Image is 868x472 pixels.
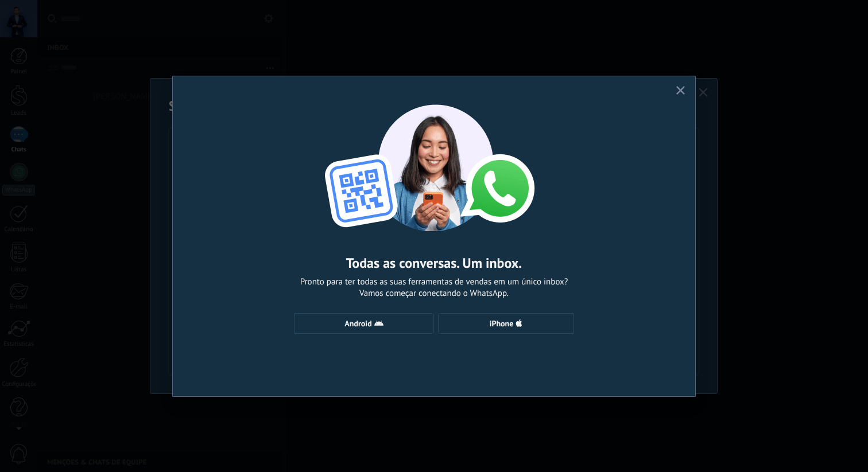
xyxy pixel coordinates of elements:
[346,254,522,272] h2: Todas as conversas. Um inbox.
[438,313,574,334] button: iPhone
[300,276,568,299] span: Pronto para ter todas as suas ferramentas de vendas em um único inbox? Vamos começar conectando o...
[490,319,514,327] span: iPhone
[344,319,371,327] span: Android
[294,313,434,334] button: Android
[308,93,560,231] img: wa-lite-select-device.png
